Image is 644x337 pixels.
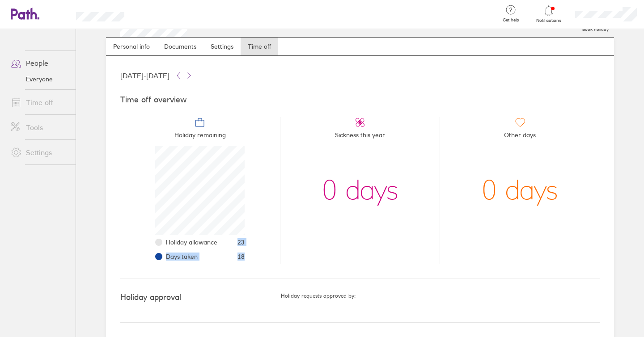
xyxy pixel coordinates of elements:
a: Everyone [4,72,76,86]
label: Book holiday [577,24,614,32]
a: Documents [157,38,203,55]
h4: Holiday approval [120,293,281,302]
a: Personal info [106,38,157,55]
a: Notifications [534,4,563,23]
span: [DATE] - [DATE] [120,72,169,80]
a: Settings [4,143,76,161]
span: Days taken [166,253,198,260]
a: Settings [203,38,241,55]
div: 0 days [322,146,398,235]
a: Time off [4,93,76,111]
span: Holiday remaining [174,128,226,146]
a: Tools [4,118,76,136]
span: Get help [496,17,525,23]
span: Holiday allowance [166,239,217,246]
span: 23 [237,239,245,246]
span: Notifications [534,18,563,23]
span: Sickness this year [335,128,385,146]
h4: Time off overview [120,95,600,105]
span: 18 [237,253,245,260]
h5: Holiday requests approved by: [281,293,600,299]
div: 0 days [482,146,558,235]
a: Time off [241,38,278,55]
a: People [4,54,76,72]
span: Other days [504,128,536,146]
